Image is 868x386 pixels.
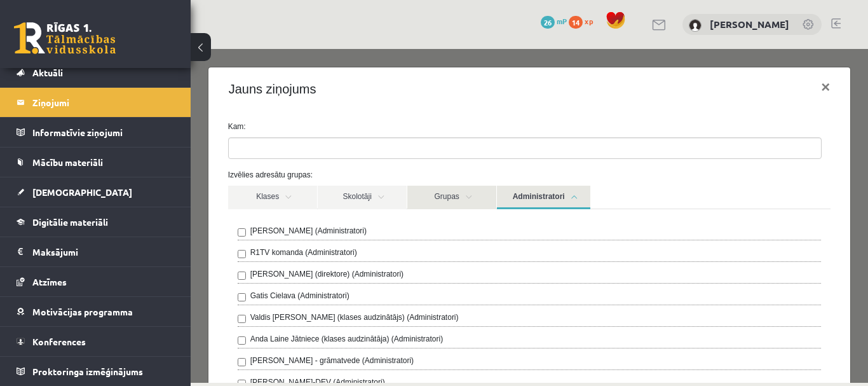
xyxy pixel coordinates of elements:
span: 14 [569,16,583,29]
label: [PERSON_NAME]-DEV (Administratori) [60,327,194,339]
legend: Ziņojumi [32,88,175,117]
label: [PERSON_NAME] (direktore) (Administratori) [60,219,213,231]
span: 26 [541,16,555,29]
body: Визуальный текстовый редактор, wiswyg-editor-47024934568240-1756994780-80 [13,13,589,26]
label: Gatis Cielava (Administratori) [60,241,159,252]
a: 14 xp [569,16,599,26]
span: Mācību materiāli [32,156,103,168]
span: [DEMOGRAPHIC_DATA] [32,186,132,198]
label: R1TV komanda (Administratori) [60,198,166,209]
a: [DEMOGRAPHIC_DATA] [17,177,175,207]
button: × [620,20,649,56]
span: Aktuāli [32,67,63,78]
a: Mācību materiāli [17,148,175,177]
span: Atzīmes [32,276,67,287]
h4: Jauns ziņojums [38,31,126,50]
label: Anda Laine Jātniece (klases audzinātāja) (Administratori) [60,284,253,296]
a: Rīgas 1. Tālmācības vidusskola [14,22,116,54]
label: [PERSON_NAME] (Administratori) [60,176,176,188]
a: Motivācijas programma [17,297,175,326]
a: Administratori [306,137,400,160]
label: [PERSON_NAME] - grāmatvede (Administratori) [60,306,223,317]
span: Motivācijas programma [32,306,133,317]
span: Digitālie materiāli [32,216,108,228]
label: Valdis [PERSON_NAME] (klases audzinātājs) (Administratori) [60,263,268,274]
a: Ziņojumi [17,88,175,117]
a: Aktuāli [17,58,175,87]
img: Tatjana Kurenkova [689,19,702,32]
label: Kam: [28,72,650,83]
span: xp [585,16,593,26]
a: [PERSON_NAME] [710,18,789,31]
a: Konferences [17,327,175,356]
span: Proktoringa izmēģinājums [32,366,143,377]
a: Maksājumi [17,237,175,266]
span: mP [557,16,567,26]
a: Informatīvie ziņojumi [17,118,175,147]
a: 26 mP [541,16,567,26]
label: Izvēlies adresātu grupas: [28,120,650,132]
a: Klases [37,137,126,160]
a: Atzīmes [17,267,175,296]
legend: Maksājumi [32,237,175,266]
span: Konferences [32,336,86,347]
a: Digitālie materiāli [17,207,175,237]
a: Grupas [217,137,306,160]
a: Proktoringa izmēģinājums [17,357,175,386]
legend: Informatīvie ziņojumi [32,118,175,147]
a: Skolotāji [127,137,216,160]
